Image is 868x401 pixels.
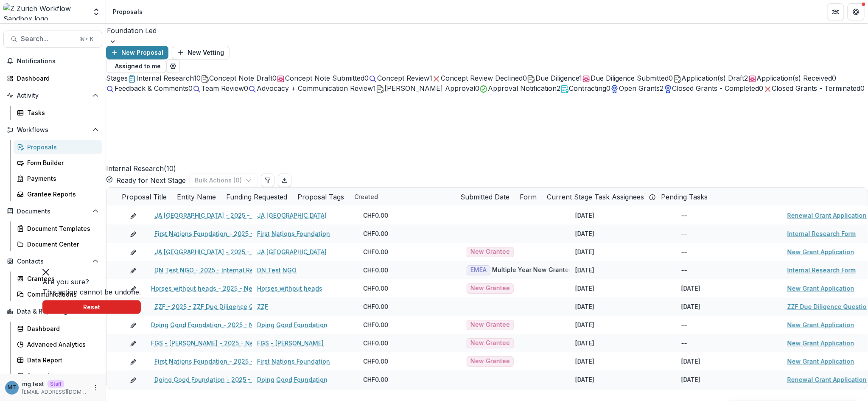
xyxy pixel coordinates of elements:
[42,277,141,287] h2: Are you sure?
[27,371,95,380] div: Scenarios
[681,284,700,293] div: [DATE]
[787,320,854,329] a: New Grant Application
[848,3,865,20] button: Get Help
[575,339,594,348] div: [DATE]
[27,158,95,167] div: Form Builder
[515,192,542,202] div: Form
[3,255,102,268] button: Open Contacts
[272,74,277,82] span: 0
[27,240,95,249] div: Document Center
[278,174,291,187] button: Export table data
[106,93,176,174] h2: Internal Research ( 10 )
[470,248,510,255] span: New Grantee
[575,211,594,220] div: [DATE]
[154,247,319,256] a: JA [GEOGRAPHIC_DATA] - 2025 - New Grant Application
[619,84,660,93] span: Open Grants
[27,324,95,333] div: Dashboard
[257,302,268,311] a: ZZF
[787,339,854,348] a: New Grant Application
[285,74,364,82] span: Concept Note Submitted
[172,192,221,202] div: Entity Name
[48,380,64,388] p: Staff
[363,247,388,256] span: CHF0.00
[42,266,49,277] button: Close
[575,302,594,311] div: [DATE]
[523,74,527,82] span: 0
[363,320,388,329] span: CHF0.00
[136,74,193,82] span: Internal Research
[17,258,89,265] span: Contacts
[759,84,764,93] span: 0
[861,84,865,93] span: 0
[27,190,95,199] div: Grantee Reports
[827,3,844,20] button: Partners
[8,385,16,390] div: mg test
[3,89,102,102] button: Open Activity
[130,266,137,275] button: edit
[787,357,854,366] a: New Grant Application
[154,266,290,275] a: DN Test NGO - 2025 - Internal Research Form
[130,229,137,238] button: edit
[117,192,172,202] div: Proposal Title
[470,321,510,328] span: New Grantee
[257,84,373,93] span: Advocacy + Communication Review
[27,224,95,233] div: Document Templates
[154,229,323,238] a: First Nations Foundation - 2025 - Internal Research Form
[575,357,594,366] div: [DATE]
[257,357,330,366] a: First Nations Foundation
[42,300,141,314] button: Reset
[109,6,146,18] nav: breadcrumb
[130,247,137,256] button: edit
[90,3,102,20] button: Open entity switcher
[130,339,137,348] button: edit
[106,59,166,73] button: Assigned to me
[154,375,332,384] a: Doing Good Foundation - 2025 - Renewal Grant Application
[787,247,854,256] a: New Grant Application
[575,266,594,275] div: [DATE]
[492,266,532,274] span: Multiple Year
[292,192,349,202] div: Proposal Tags
[669,74,673,82] span: 0
[106,46,168,59] button: New Proposal
[681,229,687,238] div: --
[681,266,687,275] div: --
[363,284,388,293] span: CHF0.00
[244,84,248,93] span: 0
[154,211,331,220] a: JA [GEOGRAPHIC_DATA] - 2025 - Renewal Grant Application
[656,192,713,202] div: Pending Tasks
[575,229,594,238] div: [DATE]
[151,284,311,293] a: Horses without heads - 2025 - New Grant Application
[772,84,861,93] span: Closed Grants - Terminated
[681,339,687,348] div: --
[681,302,700,311] div: [DATE]
[745,74,748,82] span: 2
[575,320,594,329] div: [DATE]
[22,388,87,396] p: [EMAIL_ADDRESS][DOMAIN_NAME]
[221,192,292,202] div: Funding Requested
[42,287,141,297] p: This action cannot be undone.
[151,339,312,348] a: FGS - [PERSON_NAME] - 2025 - New Grant Application
[90,383,101,393] button: More
[787,229,856,238] a: Internal Research Form
[787,266,856,275] a: Internal Research Form
[3,205,102,218] button: Open Documents
[787,284,854,293] a: New Grant Application
[27,108,95,117] div: Tasks
[257,211,327,220] a: JA [GEOGRAPHIC_DATA]
[363,211,388,220] span: CHF0.00
[364,74,369,82] span: 0
[787,375,867,384] a: Renewal Grant Application
[17,208,89,215] span: Documents
[757,74,832,82] span: Application(s) Received
[201,84,244,93] span: Team Review
[27,274,95,283] div: Grantees
[17,92,89,99] span: Activity
[113,7,143,16] div: Proposals
[681,211,687,220] div: --
[172,46,230,59] button: New Vetting
[575,247,594,256] div: [DATE]
[166,59,180,73] button: Open table manager
[78,34,95,44] div: ⌘ + K
[3,123,102,137] button: Open Workflows
[17,74,95,83] div: Dashboard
